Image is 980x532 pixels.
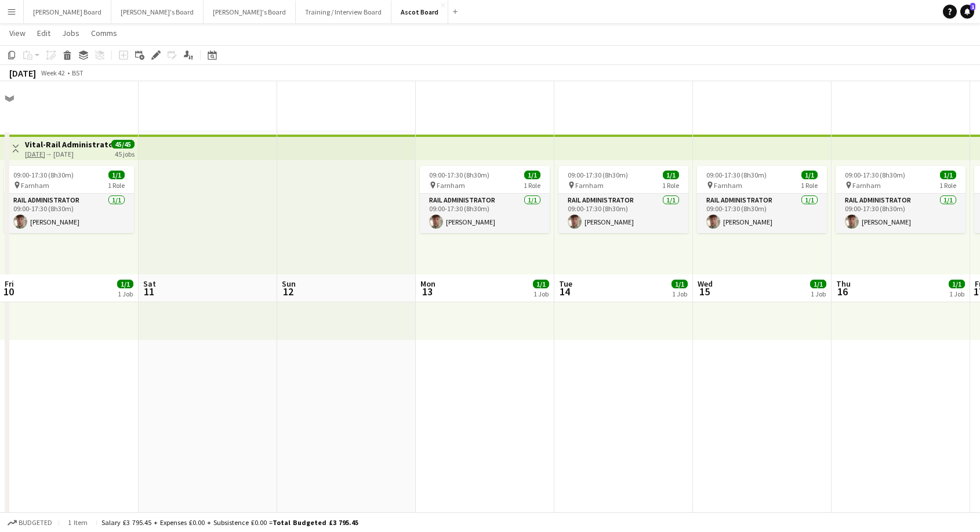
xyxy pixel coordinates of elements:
[6,516,54,529] button: Budgeted
[391,1,448,23] button: Ascot Board
[524,181,540,190] span: 1 Role
[575,181,604,190] span: Farnham
[25,139,111,150] h3: Vital-Rail Administrator
[9,28,26,38] span: View
[108,181,125,190] span: 1 Role
[9,67,36,79] div: [DATE]
[533,280,549,288] span: 1/1
[810,280,826,288] span: 1/1
[429,171,489,179] span: 09:00-17:30 (8h30m)
[663,171,679,179] span: 1/1
[111,140,135,149] span: 45/45
[960,5,974,19] a: 1
[697,166,827,233] app-job-card: 09:00-17:30 (8h30m)1/1 Farnham1 RoleRail Administrator1/109:00-17:30 (8h30m)[PERSON_NAME]
[91,28,117,38] span: Comms
[845,171,905,179] span: 09:00-17:30 (8h30m)
[273,518,358,527] span: Total Budgeted £3 795.45
[19,519,52,527] span: Budgeted
[696,285,713,298] span: 15
[698,278,713,289] span: Wed
[939,181,956,190] span: 1 Role
[296,1,391,23] button: Training / Interview Board
[836,194,966,233] app-card-role: Rail Administrator1/109:00-17:30 (8h30m)[PERSON_NAME]
[25,150,45,158] tcxspan: Call 08-09-2025 via 3CX
[940,171,956,179] span: 1/1
[4,166,134,233] app-job-card: 09:00-17:30 (8h30m)1/1 Farnham1 RoleRail Administrator1/109:00-17:30 (8h30m)[PERSON_NAME]
[949,280,965,288] span: 1/1
[811,289,826,298] div: 1 Job
[533,289,549,298] div: 1 Job
[672,289,687,298] div: 1 Job
[3,285,14,298] span: 10
[143,278,156,289] span: Sat
[420,278,435,289] span: Mon
[101,518,358,527] div: Salary £3 795.45 + Expenses £0.00 + Subsistence £0.00 =
[64,518,92,527] span: 1 item
[86,26,122,41] a: Comms
[949,289,964,298] div: 1 Job
[836,278,851,289] span: Thu
[558,194,688,233] app-card-role: Rail Administrator1/109:00-17:30 (8h30m)[PERSON_NAME]
[25,150,111,158] div: → [DATE]
[420,194,550,233] app-card-role: Rail Administrator1/109:00-17:30 (8h30m)[PERSON_NAME]
[568,171,628,179] span: 09:00-17:30 (8h30m)
[24,1,111,23] button: [PERSON_NAME] Board
[115,149,135,158] div: 45 jobs
[706,171,767,179] span: 09:00-17:30 (8h30m)
[420,166,550,233] app-job-card: 09:00-17:30 (8h30m)1/1 Farnham1 RoleRail Administrator1/109:00-17:30 (8h30m)[PERSON_NAME]
[37,28,50,38] span: Edit
[4,194,134,233] app-card-role: Rail Administrator1/109:00-17:30 (8h30m)[PERSON_NAME]
[557,285,572,298] span: 14
[852,181,881,190] span: Farnham
[834,285,851,298] span: 16
[111,1,204,23] button: [PERSON_NAME]'s Board
[21,181,49,190] span: Farnham
[32,26,55,41] a: Edit
[141,285,156,298] span: 11
[419,285,435,298] span: 13
[204,1,296,23] button: [PERSON_NAME]'s Board
[72,68,84,77] div: BST
[437,181,465,190] span: Farnham
[697,194,827,233] app-card-role: Rail Administrator1/109:00-17:30 (8h30m)[PERSON_NAME]
[524,171,540,179] span: 1/1
[57,26,84,41] a: Jobs
[714,181,742,190] span: Farnham
[801,171,818,179] span: 1/1
[558,166,688,233] app-job-card: 09:00-17:30 (8h30m)1/1 Farnham1 RoleRail Administrator1/109:00-17:30 (8h30m)[PERSON_NAME]
[13,171,74,179] span: 09:00-17:30 (8h30m)
[5,278,14,289] span: Fri
[108,171,125,179] span: 1/1
[5,26,30,41] a: View
[118,289,133,298] div: 1 Job
[280,285,296,298] span: 12
[38,68,67,77] span: Week 42
[62,28,79,38] span: Jobs
[559,278,572,289] span: Tue
[801,181,818,190] span: 1 Role
[836,166,966,233] app-job-card: 09:00-17:30 (8h30m)1/1 Farnham1 RoleRail Administrator1/109:00-17:30 (8h30m)[PERSON_NAME]
[970,3,975,10] span: 1
[282,278,296,289] span: Sun
[672,280,688,288] span: 1/1
[117,280,133,288] span: 1/1
[662,181,679,190] span: 1 Role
